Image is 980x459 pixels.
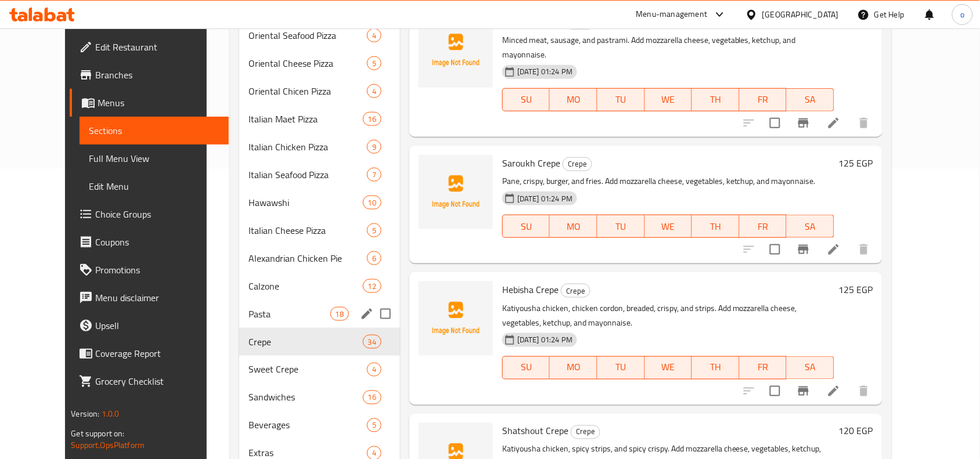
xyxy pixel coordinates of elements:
span: 6 [368,253,381,264]
img: Hebisha Crepe [419,281,493,356]
h6: 125 EGP [839,155,873,171]
button: SU [502,88,550,111]
div: [GEOGRAPHIC_DATA] [762,8,839,21]
span: Oriental Cheese Pizza [248,56,367,70]
button: SA [787,88,834,111]
button: WE [645,88,693,111]
span: 4 [368,86,381,97]
span: Italian Cheese Pizza [248,223,367,237]
span: Crepe [563,157,592,171]
button: TU [597,88,645,111]
span: FR [744,218,783,235]
button: SU [502,215,550,238]
button: MO [550,356,597,380]
h6: 120 EGP [839,423,873,439]
a: Menu disclaimer [70,284,229,312]
span: Alexandrian Chicken Pie [248,251,367,265]
button: WE [645,356,693,380]
div: Beverages5 [239,411,400,439]
button: delete [850,377,878,405]
span: FR [744,91,783,108]
span: WE [650,218,688,235]
span: SU [507,218,545,235]
img: Meat Mix Crepe [419,13,493,88]
span: 7 [368,169,381,180]
div: Italian Cheese Pizza5 [239,216,400,244]
span: SA [791,218,830,235]
span: Hebisha Crepe [502,281,559,298]
div: items [363,279,381,293]
span: 18 [331,309,348,320]
button: Branch-specific-item [790,109,817,137]
button: FR [740,88,787,111]
div: items [367,251,381,265]
button: delete [850,109,878,137]
div: Menu-management [636,8,708,21]
div: Crepe [561,284,590,298]
span: Coverage Report [95,346,219,360]
button: FR [740,356,787,380]
span: TH [697,359,735,376]
button: edit [358,305,376,323]
button: Branch-specific-item [790,236,817,263]
span: [DATE] 01:24 PM [513,334,577,345]
button: MO [550,88,597,111]
span: Hawawshi [248,196,363,209]
div: Crepe34 [239,328,400,356]
span: Crepe [571,425,600,439]
span: Sections [89,124,219,138]
span: Italian Chicken Pizza [248,140,367,154]
span: FR [744,359,783,376]
span: SA [791,91,830,108]
p: Katiyousha chicken, chicken cordon, breaded, crispy, and strips. Add mozzarella cheese, vegetable... [502,301,834,330]
span: Coupons [95,235,219,249]
span: Select to update [763,237,787,262]
div: Crepe [563,157,592,171]
span: Pasta [248,307,330,321]
img: Saroukh Crepe [419,155,493,229]
span: Menu disclaimer [95,291,219,305]
a: Upsell [70,312,229,339]
p: Pane, crispy, burger, and fries. Add mozzarella cheese, vegetables, ketchup, and mayonnaise. [502,174,834,189]
span: Italian Maet Pizza [248,112,363,126]
button: WE [645,215,693,238]
span: Crepe [561,284,590,298]
span: Grocery Checklist [95,374,219,388]
button: TH [692,215,740,238]
p: Minced meat, sausage, and pastrami. Add mozzarella cheese, vegetables, ketchup, and mayonnaise. [502,33,834,62]
div: Crepe [571,425,600,439]
span: Select to update [763,379,787,403]
span: 10 [363,197,381,208]
button: SA [787,215,834,238]
span: Menus [98,96,219,110]
span: SA [791,359,830,376]
span: Oriental Chicen Pizza [248,84,367,98]
a: Edit Restaurant [70,33,229,61]
button: TH [692,356,740,380]
span: Upsell [95,319,219,332]
span: 4 [368,448,381,459]
span: 16 [363,114,381,125]
span: Calzone [248,279,363,293]
span: 4 [368,364,381,375]
a: Grocery Checklist [70,367,229,395]
div: items [363,112,381,126]
div: items [367,28,381,42]
div: Italian Maet Pizza16 [239,105,400,133]
span: WE [650,359,688,376]
span: Edit Menu [89,179,219,193]
span: 12 [363,281,381,292]
span: WE [650,91,688,108]
a: Edit menu item [827,384,841,398]
button: Branch-specific-item [790,377,817,405]
a: Edit menu item [827,116,841,130]
div: Pasta18edit [239,300,400,328]
div: items [367,418,381,432]
span: TH [697,91,735,108]
span: Choice Groups [95,207,219,221]
button: delete [850,236,878,263]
